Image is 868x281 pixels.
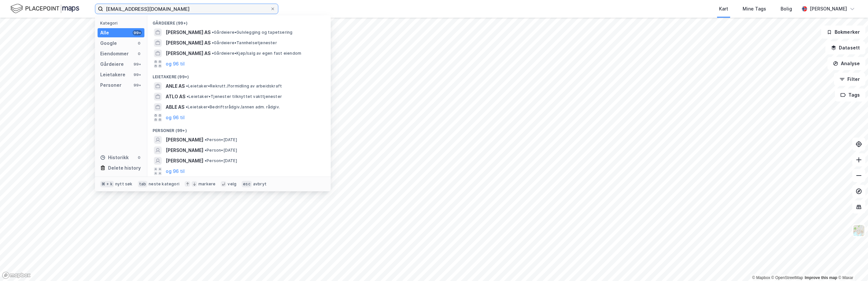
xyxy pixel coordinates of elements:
[752,275,770,280] a: Mapbox
[100,60,124,68] div: Gårdeiere
[133,83,142,88] div: 99+
[834,73,865,86] button: Filter
[2,272,31,279] a: Mapbox homepage
[100,181,114,187] div: ⌘ + k
[821,26,865,39] button: Bokmerker
[253,181,267,187] div: avbryt
[166,146,203,154] span: [PERSON_NAME]
[100,154,129,161] div: Historikk
[100,21,144,26] div: Kategori
[166,103,184,111] span: ABLE AS
[166,167,185,175] button: og 96 til
[108,164,141,172] div: Delete history
[805,275,837,280] a: Improve this map
[166,60,185,68] button: og 96 til
[205,148,207,153] span: •
[205,137,237,142] span: Person • [DATE]
[133,72,142,77] div: 99+
[853,224,865,237] img: Z
[186,84,282,89] span: Leietaker • Rekrutt./formidling av arbeidskraft
[137,51,142,56] div: 0
[835,250,868,281] iframe: Chat Widget
[186,104,188,109] span: •
[205,158,207,163] span: •
[771,275,803,280] a: OpenStreetMap
[166,114,185,122] button: og 96 til
[166,82,185,90] span: ANLE AS
[186,84,188,88] span: •
[205,137,207,142] span: •
[166,157,203,165] span: [PERSON_NAME]
[228,181,236,187] div: velg
[166,49,211,57] span: [PERSON_NAME] AS
[147,123,331,135] div: Personer (99+)
[149,181,179,187] div: neste kategori
[10,3,79,14] img: logo.f888ab2527a4732fd821a326f86c7f29.svg
[212,51,301,56] span: Gårdeiere • Kjøp/salg av egen fast eiendom
[147,69,331,81] div: Leietakere (99+)
[212,40,277,46] span: Gårdeiere • Tannhelsetjenester
[133,30,142,35] div: 99+
[137,41,142,46] div: 0
[212,51,214,56] span: •
[205,148,237,153] span: Person • [DATE]
[827,57,865,70] button: Analyse
[100,29,109,37] div: Alle
[100,50,129,58] div: Eiendommer
[133,62,142,67] div: 99+
[186,104,280,110] span: Leietaker • Bedriftsrådgiv./annen adm. rådgiv.
[187,94,189,99] span: •
[198,181,215,187] div: markere
[100,71,125,79] div: Leietakere
[835,250,868,281] div: Kontrollprogram for chat
[810,5,847,13] div: [PERSON_NAME]
[166,93,185,101] span: ATLO AS
[138,181,148,187] div: tab
[187,94,282,99] span: Leietaker • Tjenester tilknyttet vakttjenester
[103,4,270,14] input: Søk på adresse, matrikkel, gårdeiere, leietakere eller personer
[212,30,292,35] span: Gårdeiere • Gulvlegging og tapetsering
[137,155,142,160] div: 0
[212,40,214,45] span: •
[166,28,211,36] span: [PERSON_NAME] AS
[835,88,865,102] button: Tags
[100,39,117,47] div: Google
[781,5,792,13] div: Bolig
[205,158,237,163] span: Person • [DATE]
[743,5,766,13] div: Mine Tags
[719,5,728,13] div: Kart
[825,41,865,54] button: Datasett
[115,181,133,187] div: nytt søk
[100,81,121,89] div: Personer
[212,30,214,35] span: •
[242,181,252,187] div: esc
[166,136,203,144] span: [PERSON_NAME]
[147,15,331,27] div: Gårdeiere (99+)
[166,39,211,47] span: [PERSON_NAME] AS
